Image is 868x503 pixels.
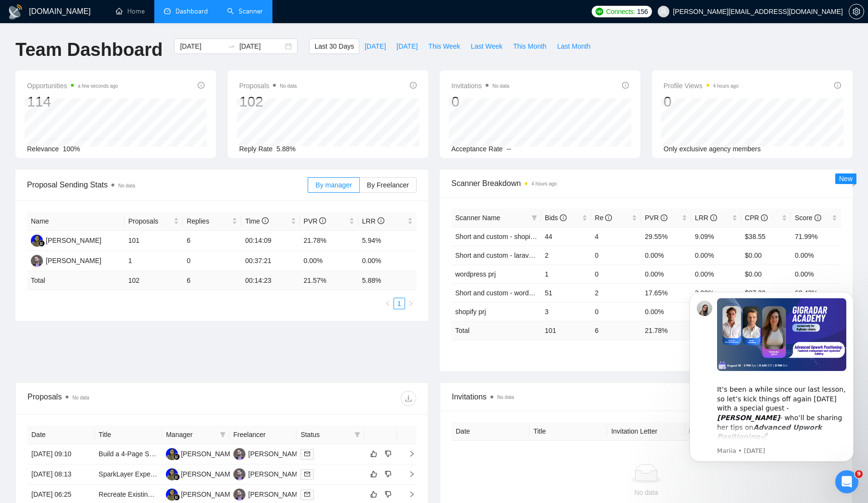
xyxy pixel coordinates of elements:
[664,80,739,92] span: Profile Views
[791,227,841,246] td: 71.99%
[370,450,377,458] span: like
[382,448,394,460] button: dislike
[245,217,268,225] span: Time
[248,489,304,500] div: [PERSON_NAME]
[218,427,228,442] span: filter
[460,487,833,498] div: No data
[300,429,351,440] span: Status
[248,449,304,459] div: [PERSON_NAME]
[855,470,863,478] span: 9
[557,41,590,52] span: Last Month
[46,255,101,266] div: [PERSON_NAME]
[183,212,241,231] th: Replies
[641,246,691,265] td: 0.00%
[507,145,511,153] span: --
[394,298,405,309] a: 1
[27,425,95,444] th: Date
[508,39,552,54] button: This Month
[31,235,43,247] img: AA
[166,450,236,457] a: AA[PERSON_NAME]
[309,39,359,54] button: Last 30 Days
[637,6,648,17] span: 156
[233,448,245,460] img: AS
[27,271,124,290] td: Total
[180,41,224,52] input: Start date
[591,265,641,283] td: 0
[228,42,235,50] span: swap-right
[233,468,245,480] img: AS
[849,4,864,19] button: setting
[455,214,500,222] span: Scanner Name
[78,83,118,89] time: a few seconds ago
[27,179,308,191] span: Proposal Sending Stats
[849,8,864,15] span: setting
[181,449,236,459] div: [PERSON_NAME]
[391,39,423,54] button: [DATE]
[368,448,380,460] button: like
[31,256,101,264] a: AS[PERSON_NAME]
[173,474,180,480] img: gigradar-bm.png
[471,41,502,52] span: Last Week
[641,283,691,302] td: 17.65%
[8,4,23,20] img: logo
[834,82,841,89] span: info-circle
[591,227,641,246] td: 4
[591,283,641,302] td: 2
[358,251,417,271] td: 0.00%
[27,212,124,231] th: Name
[233,490,304,498] a: AS[PERSON_NAME]
[183,271,241,290] td: 6
[664,93,739,111] div: 0
[452,422,529,441] th: Date
[367,181,409,189] span: By Freelancer
[300,251,358,271] td: 0.00%
[455,251,543,259] a: Short and custom - laravel prj
[173,453,180,460] img: gigradar-bm.png
[408,301,414,306] span: right
[552,39,596,54] button: Last Month
[99,490,222,498] a: Recreate Existing Website on WordPress
[423,39,465,54] button: This Week
[839,175,853,183] span: New
[300,231,358,251] td: 21.78%
[124,251,183,271] td: 1
[713,83,739,89] time: 4 hours ago
[401,471,415,477] span: right
[401,395,416,402] span: download
[304,471,310,477] span: mail
[529,422,607,441] th: Title
[280,83,297,89] span: No data
[176,7,208,15] span: Dashboard
[166,470,236,477] a: AA[PERSON_NAME]
[183,231,241,251] td: 6
[382,468,394,480] button: dislike
[241,231,299,251] td: 00:14:09
[691,227,741,246] td: 9.09%
[396,41,418,52] span: [DATE]
[405,298,417,309] li: Next Page
[187,216,230,226] span: Replies
[166,429,216,440] span: Manager
[27,444,95,464] td: [DATE] 09:10
[124,212,183,231] th: Proposals
[814,214,821,221] span: info-circle
[27,80,118,92] span: Opportunities
[46,235,101,246] div: [PERSON_NAME]
[492,83,509,89] span: No data
[691,265,741,283] td: 0.00%
[124,231,183,251] td: 101
[233,489,245,501] img: AS
[183,251,241,271] td: 0
[531,215,537,221] span: filter
[304,451,310,457] span: mail
[641,265,691,283] td: 0.00%
[38,240,45,247] img: gigradar-bm.png
[591,321,641,340] td: 6
[368,489,380,500] button: like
